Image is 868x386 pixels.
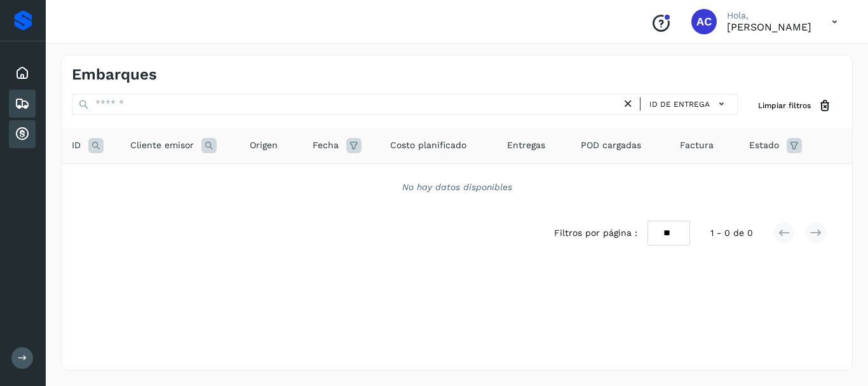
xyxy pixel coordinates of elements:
span: Factura [680,139,714,152]
div: Inicio [9,59,36,87]
button: Limpiar filtros [748,94,842,118]
p: ADRIANA CARRASCO ROJAS [727,21,811,33]
span: POD cargadas [581,139,641,152]
span: 1 - 0 de 0 [710,226,753,240]
button: ID de entrega [646,95,732,113]
span: Fecha [313,139,339,152]
span: Estado [749,139,779,152]
h4: Embarques [72,65,157,84]
span: Costo planificado [390,139,466,152]
div: No hay datos disponibles [78,181,836,194]
span: ID de entrega [649,99,710,110]
span: Cliente emisor [130,139,194,152]
span: Limpiar filtros [758,100,811,111]
span: Filtros por página : [554,226,637,240]
div: Cuentas por cobrar [9,120,36,148]
p: Hola, [727,10,811,21]
span: ID [72,139,81,152]
span: Entregas [507,139,545,152]
div: Embarques [9,90,36,118]
span: Origen [250,139,278,152]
